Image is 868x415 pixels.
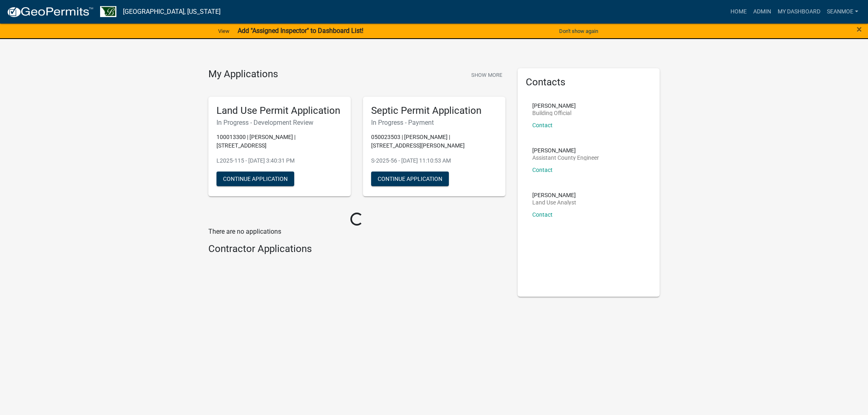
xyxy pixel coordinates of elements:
p: Land Use Analyst [532,200,576,205]
p: [PERSON_NAME] [532,192,576,198]
p: [PERSON_NAME] [532,103,576,109]
span: × [857,24,862,35]
p: S-2025-56 - [DATE] 11:10:53 AM [371,156,497,165]
a: SeanMoe [824,4,861,20]
a: Contact [532,122,553,128]
a: Contact [532,211,553,218]
p: There are no applications [208,227,505,237]
a: Admin [750,4,774,20]
strong: Add "Assigned Inspector" to Dashboard List! [238,27,363,35]
button: Show More [468,68,505,82]
a: View [215,24,233,38]
a: Contact [532,167,553,173]
button: Close [857,24,862,34]
button: Continue Application [371,172,449,186]
h6: In Progress - Payment [371,119,497,126]
h4: My Applications [208,68,278,80]
button: Don't show again [556,24,601,38]
h5: Septic Permit Application [371,105,497,117]
h5: Land Use Permit Application [216,105,343,117]
a: Home [727,4,750,20]
wm-workflow-list-section: Contractor Applications [208,243,505,258]
p: Building Official [532,110,576,116]
img: Benton County, Minnesota [100,6,116,17]
h6: In Progress - Development Review [216,119,343,126]
a: [GEOGRAPHIC_DATA], [US_STATE] [123,5,221,19]
p: L2025-115 - [DATE] 3:40:31 PM [216,156,343,165]
h4: Contractor Applications [208,243,505,255]
p: 100013300 | [PERSON_NAME] | [STREET_ADDRESS] [216,133,343,150]
a: My Dashboard [774,4,824,20]
p: [PERSON_NAME] [532,148,599,153]
h5: Contacts [526,76,652,88]
p: Assistant County Engineer [532,155,599,161]
p: 050023503 | [PERSON_NAME] | [STREET_ADDRESS][PERSON_NAME] [371,133,497,150]
button: Continue Application [216,172,294,186]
